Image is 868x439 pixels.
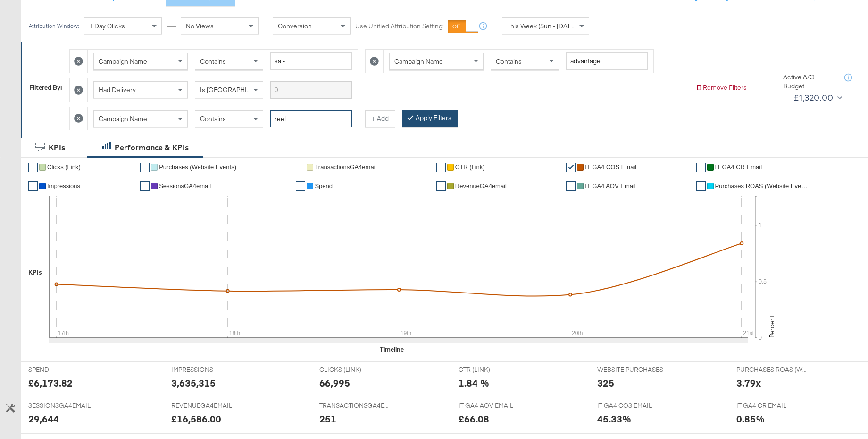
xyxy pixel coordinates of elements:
a: ✔ [296,163,305,172]
input: Enter a search term [270,52,352,70]
span: CTR (LINK) [459,365,529,374]
span: Purchases ROAS (Website Events) [715,182,810,189]
div: £66.08 [459,412,489,426]
span: No Views [186,22,214,30]
span: Impressions [47,182,80,189]
a: ✔ [140,163,150,172]
span: Conversion [278,22,312,30]
a: ✔ [28,181,38,191]
a: ✔ [436,181,446,191]
span: Clicks (Link) [47,164,81,171]
span: Spend [315,182,333,189]
div: 29,644 [28,412,59,426]
div: Performance & KPIs [115,142,189,153]
button: Apply Filters [402,110,458,127]
span: Had Delivery [99,86,136,94]
div: Timeline [380,345,404,354]
input: Enter a search term [270,81,352,99]
span: CLICKS (LINK) [319,365,390,374]
a: ✔ [696,163,706,172]
div: Active A/C Budget [783,73,835,90]
span: SESSIONSGA4EMAIL [28,401,99,410]
span: IMPRESSIONS [171,365,242,374]
span: 1 Day Clicks [89,22,125,30]
div: £6,173.82 [28,376,73,390]
div: KPIs [49,142,65,153]
div: 0.85% [736,412,765,426]
span: Contains [200,57,226,66]
input: Enter a search term [566,52,648,70]
span: Campaign Name [99,114,147,123]
button: + Add [365,110,395,127]
span: PURCHASES ROAS (WEBSITE EVENTS) [736,365,807,374]
a: ✔ [140,181,150,191]
a: ✔ [566,163,576,172]
span: WEBSITE PURCHASES [597,365,668,374]
button: £1,320.00 [790,90,844,105]
span: REVENUEGA4EMAIL [171,401,242,410]
span: IT GA4 COS Email [585,164,636,171]
span: IT GA4 CR Email [715,164,762,171]
div: 251 [319,412,336,426]
span: Contains [496,57,522,66]
div: 3.79x [736,376,761,390]
span: TransactionsGA4email [315,164,376,171]
a: ✔ [436,163,446,172]
span: IT GA4 AOV Email [585,182,635,189]
a: ✔ [28,163,38,172]
label: Use Unified Attribution Setting: [355,22,444,31]
span: RevenueGA4email [455,182,507,189]
span: Purchases (Website Events) [159,164,236,171]
span: IT GA4 AOV EMAIL [459,401,529,410]
span: Is [GEOGRAPHIC_DATA] [200,86,272,94]
span: Campaign Name [394,57,443,66]
span: TRANSACTIONSGA4EMAIL [319,401,390,410]
span: IT GA4 CR EMAIL [736,401,807,410]
div: 325 [597,376,614,390]
span: SessionsGA4email [159,182,211,189]
a: ✔ [296,181,305,191]
a: ✔ [566,181,576,191]
span: CTR (Link) [455,164,485,171]
span: Campaign Name [99,57,147,66]
div: £1,320.00 [793,91,834,105]
span: SPEND [28,365,99,374]
input: Enter a search term [270,110,352,128]
div: 45.33% [597,412,631,426]
div: Filtered By: [29,83,62,92]
span: Contains [200,114,226,123]
text: Percent [768,315,776,338]
a: ✔ [696,181,706,191]
div: 66,995 [319,376,350,390]
span: This Week (Sun - [DATE]) [507,22,578,30]
div: KPIs [28,268,42,277]
div: £16,586.00 [171,412,221,426]
button: Remove Filters [695,83,747,92]
div: 1.84 % [459,376,489,390]
span: IT GA4 COS EMAIL [597,401,668,410]
div: Attribution Window: [28,23,79,29]
div: 3,635,315 [171,376,216,390]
